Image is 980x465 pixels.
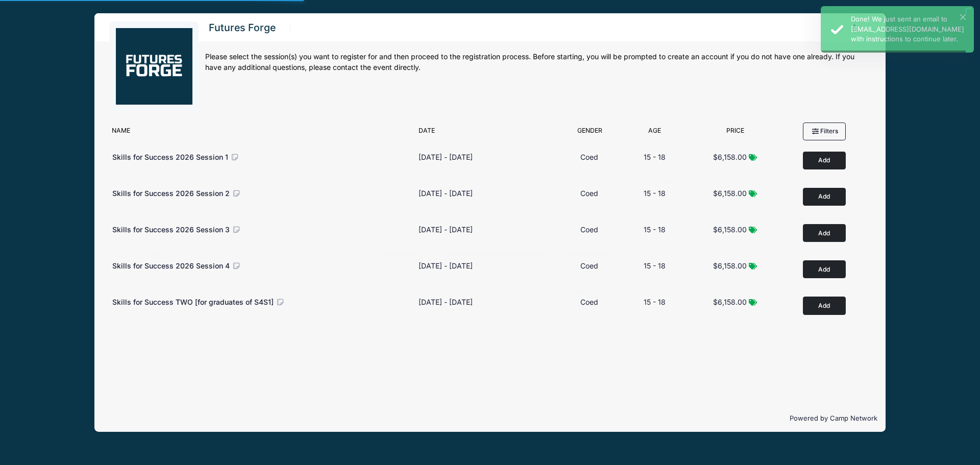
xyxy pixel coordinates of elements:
span: $6,158.00 [713,261,747,270]
span: Coed [580,153,598,161]
span: $6,158.00 [713,189,747,198]
span: Coed [580,189,598,198]
span: 15 - 18 [644,225,666,234]
div: Price [689,126,781,140]
div: [DATE] - [DATE] [419,152,473,162]
h1: Futures Forge [205,19,279,37]
div: Please select the session(s) you want to register for and then proceed to the registration proces... [205,52,871,73]
span: Skills for Success 2026 Session 3 [112,225,230,234]
p: Powered by Camp Network [103,413,877,424]
span: Skills for Success 2026 Session 2 [112,189,230,198]
div: [DATE] - [DATE] [419,188,473,199]
span: 15 - 18 [644,189,666,198]
div: Date [413,126,559,140]
img: logo [116,28,192,105]
div: Gender [559,126,620,140]
span: 15 - 18 [644,261,666,270]
span: $6,158.00 [713,298,747,306]
button: Add [803,297,846,314]
span: 15 - 18 [644,153,666,161]
button: Add [803,152,846,169]
div: Name [107,126,413,140]
span: $6,158.00 [713,225,747,234]
div: [DATE] - [DATE] [419,224,473,235]
div: [DATE] - [DATE] [419,260,473,271]
span: Coed [580,261,598,270]
span: Coed [580,225,598,234]
button: × [960,14,966,20]
span: $6,158.00 [713,153,747,161]
span: Coed [580,298,598,306]
span: Skills for Success TWO [for graduates of S4S1] [112,298,274,306]
button: Add [803,260,846,278]
span: Skills for Success 2026 Session 4 [112,261,230,270]
div: Done! We just sent an email to [EMAIL_ADDRESS][DOMAIN_NAME] with instructions to continue later. [851,14,966,44]
button: Add [803,224,846,242]
button: Filters [803,123,846,140]
div: [DATE] - [DATE] [419,297,473,307]
span: Skills for Success 2026 Session 1 [112,153,228,161]
span: 15 - 18 [644,298,666,306]
div: Age [620,126,689,140]
button: Add [803,188,846,206]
